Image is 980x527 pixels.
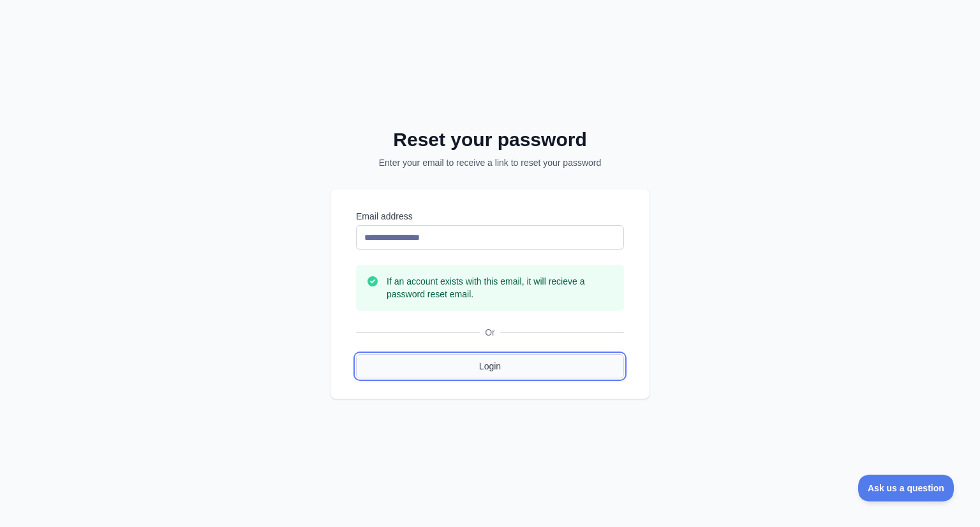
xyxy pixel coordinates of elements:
[356,354,624,378] a: Login
[356,210,624,223] label: Email address
[347,156,633,169] p: Enter your email to receive a link to reset your password
[858,475,954,501] iframe: Toggle Customer Support
[480,326,500,339] span: Or
[347,128,633,151] h2: Reset your password
[387,275,614,301] h3: If an account exists with this email, it will recieve a password reset email.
